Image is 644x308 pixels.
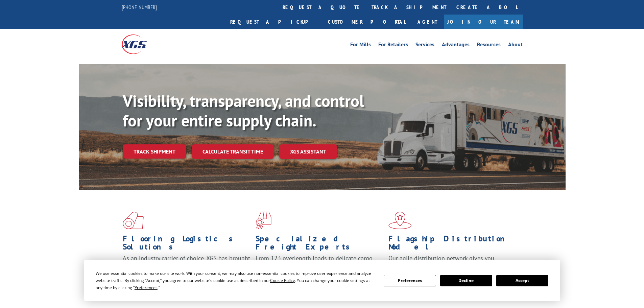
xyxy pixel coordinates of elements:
[135,285,158,290] span: Preferences
[123,254,250,278] span: As an industry carrier of choice, XGS has brought innovation and dedication to flooring logistics...
[384,275,436,286] button: Preferences
[123,144,186,159] a: Track shipment
[84,260,560,301] div: Cookie Consent Prompt
[256,212,271,229] img: xgs-icon-focused-on-flooring-red
[508,42,523,49] a: About
[256,254,383,284] p: From 123 overlength loads to delicate cargo, our experienced staff knows the best way to move you...
[444,15,523,29] a: Join Our Team
[378,42,408,49] a: For Retailers
[122,4,157,10] a: [PHONE_NUMBER]
[477,42,501,49] a: Resources
[279,144,337,159] a: XGS ASSISTANT
[415,42,434,49] a: Services
[411,15,444,29] a: Agent
[123,90,364,131] b: Visibility, transparency, and control for your entire supply chain.
[323,15,411,29] a: Customer Portal
[442,42,470,49] a: Advantages
[96,270,376,291] div: We use essential cookies to make our site work. With your consent, we may also use non-essential ...
[225,15,323,29] a: Request a pickup
[270,278,295,283] span: Cookie Policy
[440,275,492,286] button: Decline
[123,235,251,254] h1: Flooring Logistics Solutions
[192,144,274,159] a: Calculate transit time
[496,275,548,286] button: Accept
[256,235,383,254] h1: Specialized Freight Experts
[388,235,516,254] h1: Flagship Distribution Model
[388,212,412,229] img: xgs-icon-flagship-distribution-model-red
[123,212,144,229] img: xgs-icon-total-supply-chain-intelligence-red
[350,42,371,49] a: For Mills
[388,254,513,270] span: Our agile distribution network gives you nationwide inventory management on demand.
